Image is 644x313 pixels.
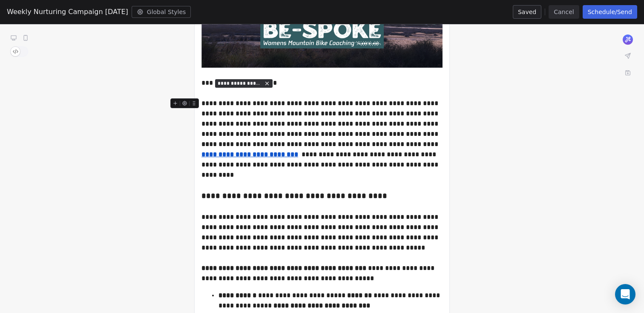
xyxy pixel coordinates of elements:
[513,5,541,19] button: Saved
[583,5,637,19] button: Schedule/Send
[132,6,191,18] button: Global Styles
[615,284,635,304] div: Open Intercom Messenger
[549,5,579,19] button: Cancel
[7,7,128,17] span: Weekly Nurturing Campaign [DATE]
